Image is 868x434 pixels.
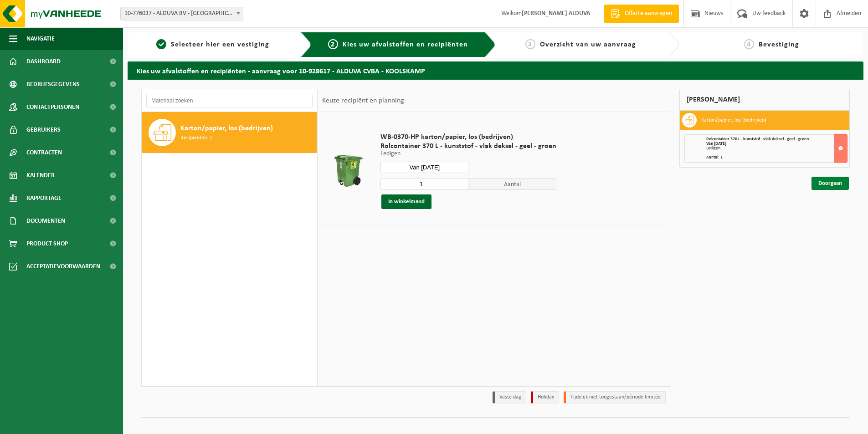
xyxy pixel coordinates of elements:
h3: Karton/papier, los (bedrijven) [701,113,766,128]
input: Materiaal zoeken [146,94,313,107]
strong: [PERSON_NAME] ALDUVA [522,10,590,17]
span: 3 [525,39,535,49]
span: Navigatie [26,27,55,50]
span: 4 [744,39,754,49]
div: Ledigen [706,146,847,151]
p: Ledigen [380,151,556,157]
span: Rapportage [26,187,62,209]
li: Vaste dag [493,391,526,403]
span: Contactpersonen [26,96,79,118]
li: Tijdelijk niet toegestaan/période limitée [564,391,666,403]
span: Kies uw afvalstoffen en recipiënten [343,41,468,48]
span: Selecteer hier een vestiging [171,41,269,48]
span: Product Shop [26,232,68,255]
span: Dashboard [26,50,61,73]
span: Offerte aanvragen [622,9,674,18]
span: Overzicht van uw aanvraag [540,41,636,48]
span: 10-776037 - ALDUVA BV - ARDOOIE [121,7,243,20]
li: Holiday [531,391,559,403]
span: Acceptatievoorwaarden [26,255,100,278]
input: Selecteer datum [380,162,468,173]
span: Bevestiging [759,41,799,48]
span: Rolcontainer 370 L - kunststof - vlak deksel - geel - groen [380,142,556,151]
span: Bedrijfsgegevens [26,73,80,96]
span: 1 [156,39,166,49]
span: Karton/papier, los (bedrijven) [180,123,273,134]
h2: Kies uw afvalstoffen en recipiënten - aanvraag voor 10-928617 - ALDUVA CVBA - KOOLSKAMP [128,61,863,79]
div: Aantal: 1 [706,155,847,160]
div: Keuze recipiënt en planning [318,89,409,112]
button: Karton/papier, los (bedrijven) Recipiënten: 1 [142,112,317,153]
span: 2 [328,39,338,49]
div: [PERSON_NAME] [679,89,850,111]
strong: Van [DATE] [706,141,726,146]
span: Contracten [26,141,62,164]
span: Kalender [26,164,55,187]
a: 1Selecteer hier een vestiging [132,39,293,50]
button: In winkelmand [381,194,431,209]
span: Recipiënten: 1 [180,134,212,143]
span: Rolcontainer 370 L - kunststof - vlak deksel - geel - groen [706,137,809,142]
span: Aantal [468,178,556,190]
span: WB-0370-HP karton/papier, los (bedrijven) [380,133,556,142]
span: 10-776037 - ALDUVA BV - ARDOOIE [120,7,243,20]
a: Doorgaan [812,177,849,190]
a: Offerte aanvragen [604,5,679,23]
span: Gebruikers [26,118,61,141]
span: Documenten [26,209,65,232]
